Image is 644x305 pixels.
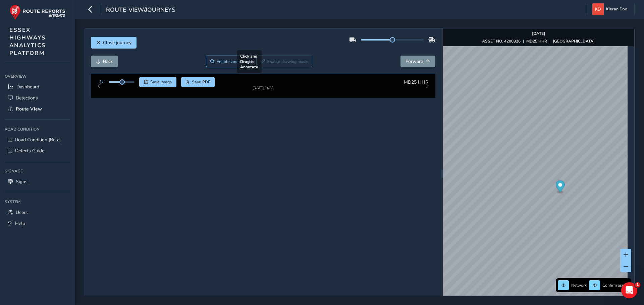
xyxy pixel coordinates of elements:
span: Close journey [103,40,131,46]
span: route-view/journeys [106,6,175,15]
a: Detections [5,92,70,103]
span: Route View [16,106,42,112]
a: Help [5,218,70,229]
button: Save [139,77,176,87]
div: Overview [5,71,70,81]
button: Kieran Doo [592,3,630,15]
span: Road Condition (Beta) [15,137,61,143]
div: Road Condition [5,124,70,134]
span: Signs [16,178,28,185]
span: Forward [406,58,423,65]
button: Back [91,56,118,67]
span: Enable zoom mode [217,59,252,64]
div: Signage [5,166,70,176]
span: Help [15,220,25,227]
img: diamond-layout [592,3,604,15]
button: PDF [181,77,215,87]
span: Save image [150,79,172,85]
img: rr logo [9,5,65,20]
a: Users [5,207,70,218]
button: Zoom [206,56,257,67]
strong: [GEOGRAPHIC_DATA] [553,39,595,44]
div: Map marker [555,180,565,194]
span: ESSEX HIGHWAYS ANALYTICS PLATFORM [9,26,46,57]
span: Users [16,209,28,216]
span: Save PDF [192,79,210,85]
span: 1 [635,282,640,288]
span: Detections [16,95,38,101]
a: Defects Guide [5,145,70,156]
span: Network [571,283,587,288]
a: Dashboard [5,81,70,92]
span: Back [103,58,113,65]
button: Forward [400,56,435,67]
button: Close journey [91,37,137,49]
span: Confirm assets [602,283,629,288]
span: Kieran Doo [606,3,627,15]
div: System [5,197,70,207]
span: Dashboard [16,84,39,90]
div: [DATE] 14:33 [253,85,273,90]
a: Road Condition (Beta) [5,134,70,145]
span: MD25 HHR [404,79,428,85]
a: Route View [5,103,70,115]
iframe: Intercom live chat [621,282,637,298]
strong: MD25 HHR [526,39,547,44]
div: | | [482,39,595,44]
strong: ASSET NO. 4200326 [482,39,521,44]
strong: [DATE] [532,31,545,36]
span: Defects Guide [15,148,44,154]
a: Signs [5,176,70,187]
